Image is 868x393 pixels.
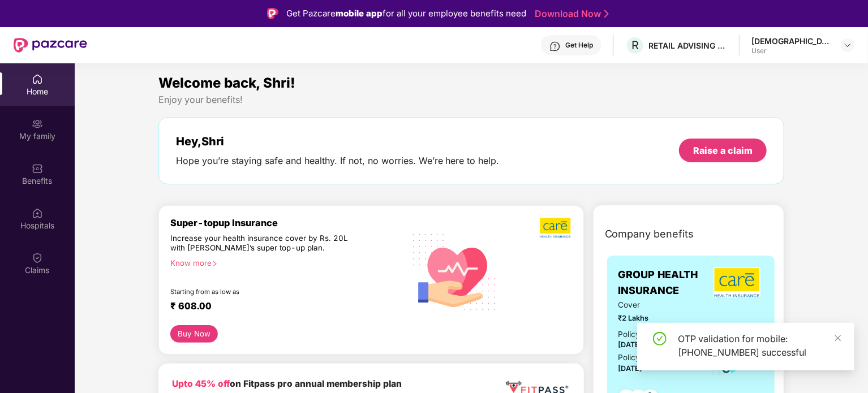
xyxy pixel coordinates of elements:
span: GROUP HEALTH INSURANCE [618,267,711,299]
div: RETAIL ADVISING SERVICES LLP [648,40,728,51]
button: Buy Now [170,325,218,343]
span: Company benefits [605,226,694,242]
b: Upto 45% off [172,378,230,389]
div: ₹ 608.00 [170,300,393,314]
img: svg+xml;base64,PHN2ZyBpZD0iSG9tZSIgeG1sbnM9Imh0dHA6Ly93d3cudzMub3JnLzIwMDAvc3ZnIiB3aWR0aD0iMjAiIG... [32,74,43,85]
div: Hope you’re staying safe and healthy. If not, no worries. We’re here to help. [176,155,500,167]
div: OTP validation for mobile: [PHONE_NUMBER] successful [678,332,841,359]
img: svg+xml;base64,PHN2ZyBpZD0iSG9zcGl0YWxzIiB4bWxucz0iaHR0cDovL3d3dy53My5vcmcvMjAwMC9zdmciIHdpZHRoPS... [32,208,43,219]
a: Download Now [535,8,605,20]
div: Raise a claim [693,144,753,157]
div: Super-topup Insurance [170,217,405,228]
b: on Fitpass pro annual membership plan [172,378,402,389]
span: Welcome back, Shri! [158,75,295,91]
div: [DEMOGRAPHIC_DATA] [751,36,831,46]
img: svg+xml;base64,PHN2ZyB3aWR0aD0iMjAiIGhlaWdodD0iMjAiIHZpZXdCb3g9IjAgMCAyMCAyMCIgZmlsbD0ibm9uZSIgeG... [32,118,43,129]
div: Know more [170,258,398,266]
span: close [834,334,842,342]
strong: mobile app [336,8,383,19]
img: New Pazcare Logo [14,38,87,53]
span: right [212,261,218,267]
img: insurerLogo [714,267,760,298]
div: Starting from as low as [170,288,356,296]
span: check-circle [653,332,667,346]
span: ₹2 Lakhs [618,313,696,324]
img: svg+xml;base64,PHN2ZyBpZD0iQmVuZWZpdHMiIHhtbG5zPSJodHRwOi8vd3d3LnczLm9yZy8yMDAwL3N2ZyIgd2lkdGg9Ij... [32,163,43,174]
span: R [631,38,639,52]
img: svg+xml;base64,PHN2ZyBpZD0iQ2xhaW0iIHhtbG5zPSJodHRwOi8vd3d3LnczLm9yZy8yMDAwL3N2ZyIgd2lkdGg9IjIwIi... [32,252,43,264]
div: Hey, Shri [176,135,500,148]
img: Logo [267,8,278,19]
div: Increase your health insurance cover by Rs. 20L with [PERSON_NAME]’s super top-up plan. [170,234,356,254]
img: svg+xml;base64,PHN2ZyBpZD0iRHJvcGRvd24tMzJ4MzIiIHhtbG5zPSJodHRwOi8vd3d3LnczLm9yZy8yMDAwL3N2ZyIgd2... [843,41,852,50]
div: Get Help [565,41,593,50]
div: Policy Expiry [618,352,665,364]
div: Get Pazcare for all your employee benefits need [286,7,526,20]
div: Policy issued [618,329,666,340]
span: Cover [618,299,696,311]
span: [DATE] [618,340,643,349]
img: svg+xml;base64,PHN2ZyBpZD0iSGVscC0zMngzMiIgeG1sbnM9Imh0dHA6Ly93d3cudzMub3JnLzIwMDAvc3ZnIiB3aWR0aD... [549,41,561,52]
div: Enjoy your benefits! [158,94,785,106]
span: [DATE] [618,364,643,373]
div: User [751,46,831,55]
img: Stroke [604,8,609,20]
img: svg+xml;base64,PHN2ZyB4bWxucz0iaHR0cDovL3d3dy53My5vcmcvMjAwMC9zdmciIHhtbG5zOnhsaW5rPSJodHRwOi8vd3... [405,220,505,322]
img: b5dec4f62d2307b9de63beb79f102df3.png [540,217,572,239]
